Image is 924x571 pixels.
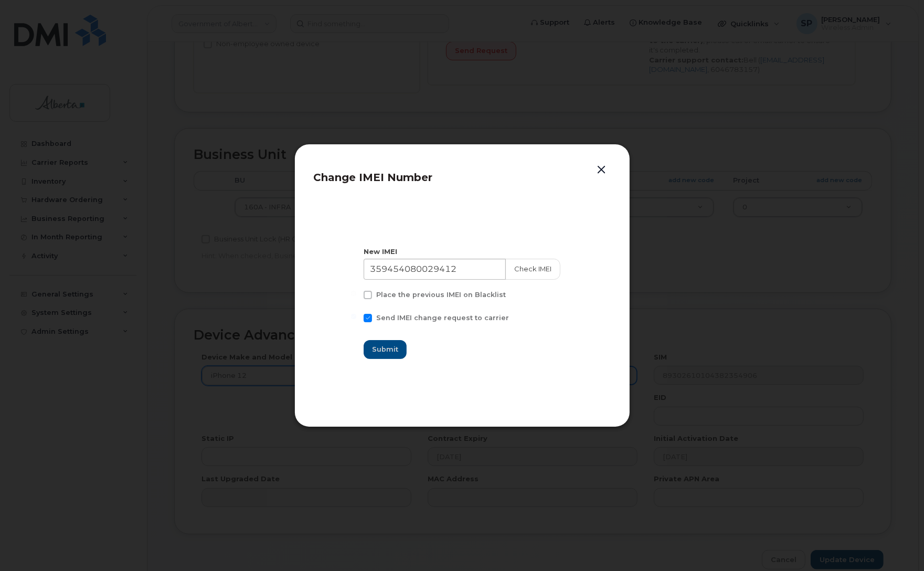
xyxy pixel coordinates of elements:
[372,344,398,354] span: Submit
[376,291,506,299] span: Place the previous IMEI on Blacklist
[364,247,560,257] div: New IMEI
[351,314,356,319] input: Send IMEI change request to carrier
[351,291,356,296] input: Place the previous IMEI on Blacklist
[505,259,560,280] button: Check IMEI
[364,340,407,359] button: Submit
[314,171,433,184] span: Change IMEI Number
[376,314,509,322] span: Send IMEI change request to carrier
